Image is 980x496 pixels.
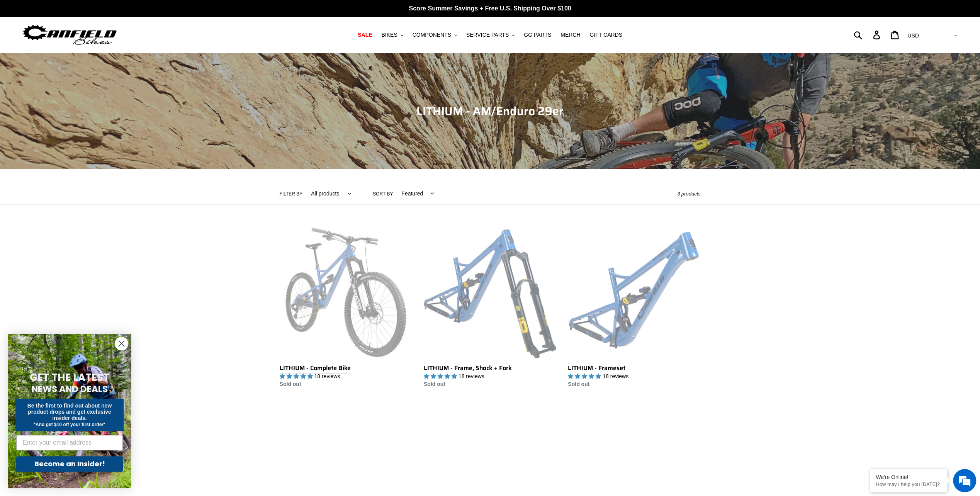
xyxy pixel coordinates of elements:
[34,422,105,427] span: *And get $10 off your first order*
[413,32,451,38] span: COMPONENTS
[858,26,878,43] input: Search
[280,190,303,197] label: Filter by
[557,30,584,40] a: MERCH
[354,30,376,40] a: SALE
[381,32,397,38] span: BIKES
[373,190,393,197] label: Sort by
[27,403,112,421] span: Be the first to find out about new product drops and get exclusive insider deals.
[524,32,551,38] span: GG PARTS
[377,30,407,40] button: BIKES
[589,32,622,38] span: GIFT CARDS
[32,383,108,395] span: NEWS AND DEALS
[876,481,941,487] p: How may I help you today?
[466,32,509,38] span: SERVICE PARTS
[560,32,580,38] span: MERCH
[586,30,626,40] a: GIFT CARDS
[21,23,118,47] img: Canfield Bikes
[30,370,109,384] span: GET THE LATEST
[16,435,123,450] input: Enter your email address
[358,32,372,38] span: SALE
[16,456,123,472] button: Become an Insider!
[677,191,701,197] span: 3 products
[115,337,128,350] button: Close dialog
[416,102,564,120] span: LITHIUM - AM/Enduro 29er
[876,474,941,480] div: We're Online!
[520,30,555,40] a: GG PARTS
[409,30,461,40] button: COMPONENTS
[462,30,518,40] button: SERVICE PARTS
